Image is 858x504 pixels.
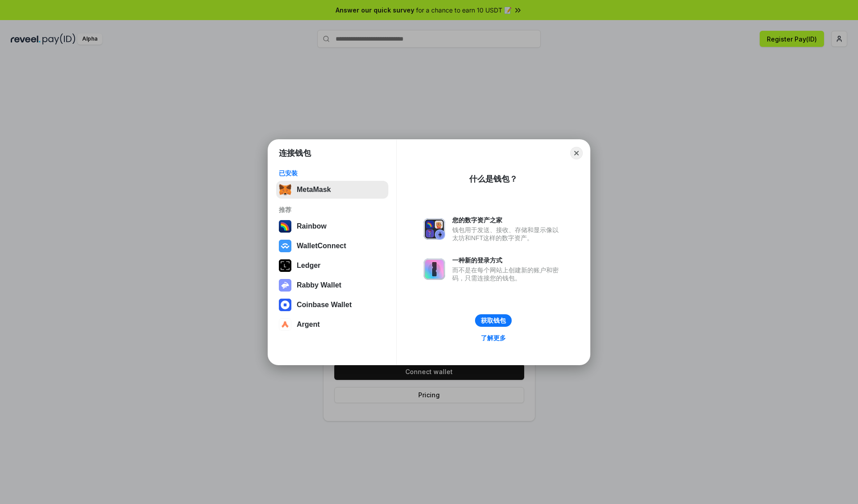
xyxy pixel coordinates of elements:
[276,257,388,275] button: Ledger
[452,226,563,242] div: 钱包用于发送、接收、存储和显示像以太坊和NFT这样的数字资产。
[276,237,388,255] button: WalletConnect
[469,174,517,184] div: 什么是钱包？
[424,218,445,240] img: svg+xml,%3Csvg%20xmlns%3D%22http%3A%2F%2Fwww.w3.org%2F2000%2Fsvg%22%20fill%3D%22none%22%20viewBox...
[481,317,506,325] div: 获取钱包
[276,217,388,235] button: Rainbow
[452,256,563,264] div: 一种新的登录方式
[279,220,291,233] img: svg+xml,%3Csvg%20width%3D%22120%22%20height%3D%22120%22%20viewBox%3D%220%200%20120%20120%22%20fil...
[279,148,311,158] h1: 连接钱包
[297,281,341,289] div: Rabby Wallet
[297,301,352,309] div: Coinbase Wallet
[279,206,386,214] div: 推荐
[424,258,445,280] img: svg+xml,%3Csvg%20xmlns%3D%22http%3A%2F%2Fwww.w3.org%2F2000%2Fsvg%22%20fill%3D%22none%22%20viewBox...
[276,181,388,199] button: MetaMask
[570,147,583,159] button: Close
[297,262,320,270] div: Ledger
[475,332,511,344] a: 了解更多
[279,240,291,252] img: svg+xml,%3Csvg%20width%3D%2228%22%20height%3D%2228%22%20viewBox%3D%220%200%2028%2028%22%20fill%3D...
[279,279,291,292] img: svg+xml,%3Csvg%20xmlns%3D%22http%3A%2F%2Fwww.w3.org%2F2000%2Fsvg%22%20fill%3D%22none%22%20viewBox...
[279,259,291,272] img: svg+xml,%3Csvg%20xmlns%3D%22http%3A%2F%2Fwww.w3.org%2F2000%2Fsvg%22%20width%3D%2228%22%20height%3...
[276,276,388,294] button: Rabby Wallet
[297,186,331,194] div: MetaMask
[297,242,346,250] div: WalletConnect
[297,321,320,329] div: Argent
[452,266,563,282] div: 而不是在每个网站上创建新的账户和密码，只需连接您的钱包。
[279,299,291,311] img: svg+xml,%3Csvg%20width%3D%2228%22%20height%3D%2228%22%20viewBox%3D%220%200%2028%2028%22%20fill%3D...
[481,334,506,342] div: 了解更多
[279,183,291,196] img: svg+xml,%3Csvg%20fill%3D%22none%22%20height%3D%2233%22%20viewBox%3D%220%200%2035%2033%22%20width%...
[452,216,563,224] div: 您的数字资产之家
[297,222,327,230] div: Rainbow
[279,169,386,177] div: 已安装
[279,318,291,331] img: svg+xml,%3Csvg%20width%3D%2228%22%20height%3D%2228%22%20viewBox%3D%220%200%2028%2028%22%20fill%3D...
[276,296,388,314] button: Coinbase Wallet
[276,316,388,333] button: Argent
[475,314,512,327] button: 获取钱包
